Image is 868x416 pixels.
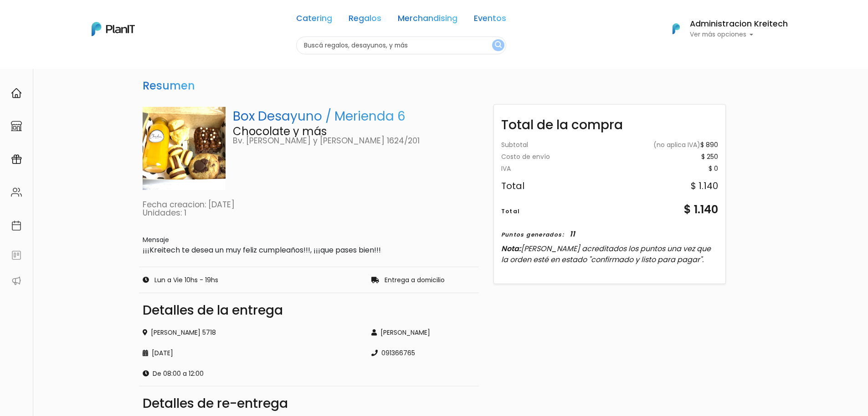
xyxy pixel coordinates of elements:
[501,166,511,172] div: IVA
[11,187,22,198] img: people-662611757002400ad9ed0e3c099ab2801c6687ba6c219adb57efc949bc21e19d.svg
[495,41,502,50] img: search_button-432b6d5273f82d61273b3651a40e1bd1b912527efae98b1b7a1b2c0702e16a8d.svg
[494,108,725,135] div: Total de la compra
[653,140,700,149] span: (no aplica IVA)
[501,243,711,265] span: [PERSON_NAME] acreditados los puntos una vez que la orden esté en estado "confirmado y listo para...
[11,154,22,165] img: campaigns-02234683943229c281be62815700db0a1741e53638e28bf9629b52c665b00959.svg
[233,137,475,145] p: Bv. [PERSON_NAME] y [PERSON_NAME] 1624/201
[666,19,686,39] img: PlanIt Logo
[653,142,718,148] div: $ 890
[570,229,575,240] div: 11
[349,15,381,26] a: Regalos
[296,37,506,54] input: Buscá regalos, desayunos, y más
[233,126,475,137] p: Chocolate y más
[709,166,718,172] div: $ 0
[11,220,22,231] img: calendar-87d922413cdce8b2cf7b7f5f62616a5cf9e4887200fb71536465627b3292af00.svg
[139,76,199,96] h3: Resumen
[143,397,475,410] div: Detalles de re-entrega
[233,107,475,126] p: Box Desayuno / Merienda 6
[501,207,520,216] div: Total
[474,15,506,26] a: Eventos
[371,328,475,337] div: [PERSON_NAME]
[143,107,226,190] img: WhatsApp_Image_2021-11-08_at_05.10.53__2_.jpeg
[398,15,457,26] a: Merchandising
[501,142,528,148] div: Subtotal
[143,348,361,358] div: [DATE]
[143,328,361,337] div: [PERSON_NAME] 5718
[11,275,22,286] img: partners-52edf745621dab592f3b2c58e3bca9d71375a7ef29c3b500c9f145b62cc070d4.svg
[701,154,718,160] div: $ 250
[385,277,445,284] p: Entrega a domicilio
[143,235,475,245] div: Mensaje
[296,15,332,26] a: Catering
[143,369,361,379] div: De 08:00 a 12:00
[501,231,564,239] div: Puntos generados:
[690,32,788,38] p: Ver más opciones
[11,121,22,132] img: marketplace-4ceaa7011d94191e9ded77b95e3339b90024bf715f7c57f8cf31f2d8c509eaba.svg
[143,207,186,218] a: Unidades: 1
[501,181,524,190] div: Total
[143,201,475,209] p: Fecha creacion: [DATE]
[92,22,135,36] img: PlanIt Logo
[154,277,218,284] p: Lun a Vie 10hs - 19hs
[143,304,475,317] div: Detalles de la entrega
[501,243,718,265] p: Nota:
[684,201,718,218] div: $ 1.140
[371,348,475,358] div: 091366765
[691,181,718,190] div: $ 1.140
[143,245,475,256] p: ¡¡¡Kreitech te desea un muy feliz cumpleaños!!!, ¡¡¡que pases bien!!!
[661,17,788,41] button: PlanIt Logo Administracion Kreitech Ver más opciones
[501,154,550,160] div: Costo de envío
[11,88,22,99] img: home-e721727adea9d79c4d83392d1f703f7f8bce08238fde08b1acbfd93340b81755.svg
[690,20,788,28] h6: Administracion Kreitech
[11,250,22,261] img: feedback-78b5a0c8f98aac82b08bfc38622c3050aee476f2c9584af64705fc4e61158814.svg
